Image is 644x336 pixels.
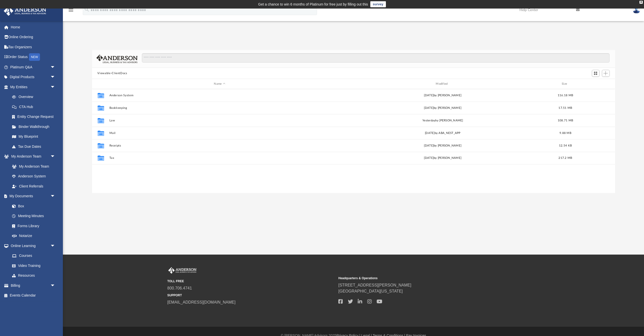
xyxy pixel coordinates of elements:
[7,231,60,241] a: Notarize
[422,119,435,122] span: yesterday
[558,107,572,109] span: 17.51 MB
[167,267,197,274] img: Anderson Advisors Platinum Portal
[109,144,330,147] button: Receipts
[557,94,573,97] span: 116.18 MB
[50,62,60,72] span: arrow_drop_down
[68,10,74,13] a: menu
[4,82,63,92] a: My Entitiesarrow_drop_down
[2,6,48,16] img: Anderson Advisors Platinum Portal
[109,82,330,86] div: Name
[332,106,553,110] div: [DATE] by [PERSON_NAME]
[7,251,60,261] a: Courses
[332,131,553,135] div: [DATE] by ABA_NEST_APP
[92,89,615,193] div: grid
[50,280,60,291] span: arrow_drop_down
[7,181,60,191] a: Client Referrals
[332,93,553,98] div: [DATE] by [PERSON_NAME]
[4,42,63,52] a: Tax Organizers
[84,7,90,12] i: search
[7,132,60,142] a: My Blueprint
[4,152,60,162] a: My Anderson Teamarrow_drop_down
[338,283,411,287] a: [STREET_ADDRESS][PERSON_NAME]
[109,156,330,160] button: Tax
[142,53,609,63] input: Search files and folders
[639,1,643,4] div: close
[332,156,553,160] div: [DATE] by [PERSON_NAME]
[578,82,613,86] div: id
[109,119,330,122] button: Law
[94,82,107,86] div: id
[557,119,573,122] span: 108.71 MB
[4,62,63,72] a: Platinum Q&Aarrow_drop_down
[109,106,330,110] button: Bookkeeping
[7,271,60,281] a: Resources
[332,143,553,148] div: [DATE] by [PERSON_NAME]
[592,70,599,77] button: Switch to Grid View
[332,118,553,123] div: by [PERSON_NAME]
[558,157,572,159] span: 217.2 MB
[4,22,63,32] a: Home
[602,70,610,77] button: Add
[7,221,58,231] a: Forms Library
[7,92,63,102] a: Overview
[332,82,553,86] div: Modified
[370,1,386,7] a: survey
[338,289,403,293] a: [GEOGRAPHIC_DATA][US_STATE]
[7,261,58,271] a: Video Training
[97,71,127,76] button: Viewable-ClientDocs
[68,7,74,13] i: menu
[167,293,335,298] small: SUPPORT
[7,201,58,211] a: Box
[109,131,330,135] button: Mail
[50,82,60,92] span: arrow_drop_down
[50,152,60,162] span: arrow_drop_down
[7,141,63,152] a: Tax Due Dates
[7,102,63,112] a: CTA Hub
[559,132,571,134] span: 9.88 MB
[167,279,335,283] small: TOLL FREE
[338,276,506,280] small: Headquarters & Operations
[50,72,60,82] span: arrow_drop_down
[7,122,63,132] a: Binder Walkthrough
[4,241,60,251] a: Online Learningarrow_drop_down
[167,286,192,290] a: 800.706.4741
[50,191,60,202] span: arrow_drop_down
[4,280,63,291] a: Billingarrow_drop_down
[4,191,60,201] a: My Documentsarrow_drop_down
[633,6,640,14] img: User Pic
[555,82,575,86] div: Size
[4,52,63,62] a: Order StatusNEW
[167,300,235,304] a: [EMAIL_ADDRESS][DOMAIN_NAME]
[109,94,330,97] button: Anderson System
[7,211,60,221] a: Meeting Minutes
[7,171,60,181] a: Anderson System
[29,53,40,61] div: NEW
[258,1,368,7] div: Get a chance to win 6 months of Platinum for free just by filling out this
[50,241,60,251] span: arrow_drop_down
[559,144,572,147] span: 12.54 KB
[4,32,63,42] a: Online Ordering
[4,291,63,301] a: Events Calendar
[7,112,63,122] a: Entity Change Request
[4,72,63,82] a: Digital Productsarrow_drop_down
[7,161,58,171] a: My Anderson Team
